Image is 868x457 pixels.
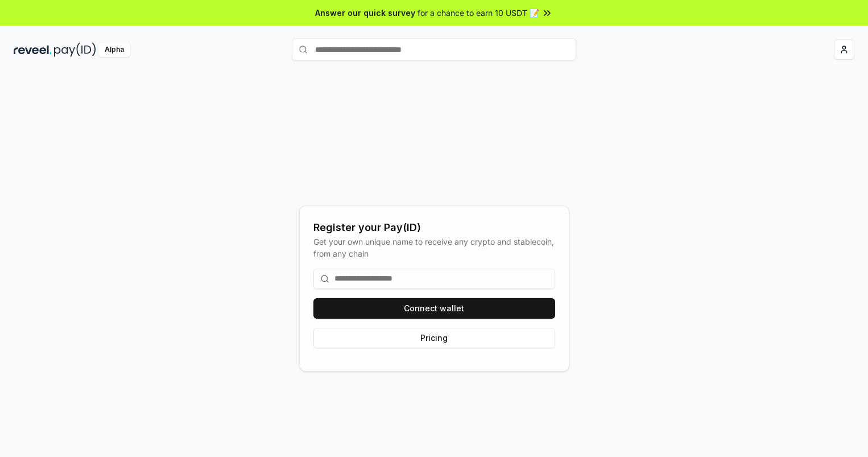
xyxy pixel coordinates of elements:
button: Pricing [313,328,555,348]
div: Get your own unique name to receive any crypto and stablecoin, from any chain [313,236,555,260]
span: for a chance to earn 10 USDT 📝 [418,7,539,19]
span: Answer our quick survey [315,7,415,19]
img: reveel_dark [14,43,52,57]
img: pay_id [54,43,96,57]
div: Alpha [98,43,130,57]
div: Register your Pay(ID) [313,220,555,236]
button: Connect wallet [313,298,555,319]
